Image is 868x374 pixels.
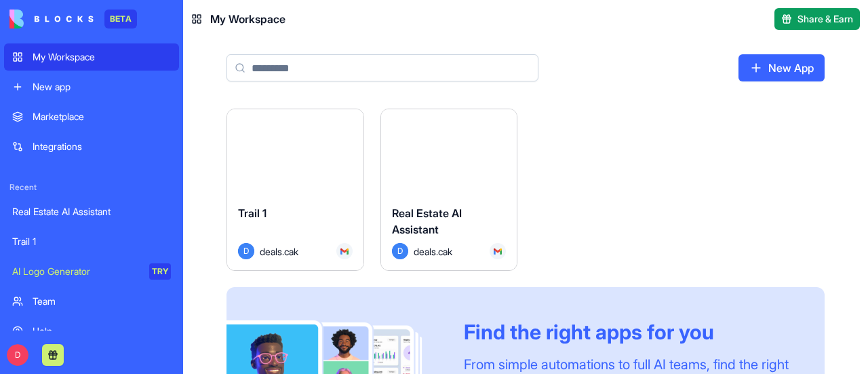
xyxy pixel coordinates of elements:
[4,288,179,315] a: Team
[4,73,179,100] a: New app
[4,133,179,160] a: Integrations
[12,235,171,248] div: Trail 1
[33,295,171,308] div: Team
[238,206,267,220] span: Trail 1
[4,258,179,285] a: AI Logo GeneratorTRY
[4,228,179,255] a: Trail 1
[494,247,502,255] img: Gmail_trouth.svg
[9,10,137,29] a: BETA
[414,244,452,259] span: deals.cak
[33,50,171,64] div: My Workspace
[33,324,171,338] div: Help
[33,110,171,124] div: Marketplace
[149,263,171,280] div: TRY
[7,344,28,366] span: D
[4,182,179,193] span: Recent
[238,243,254,259] span: D
[12,265,140,278] div: AI Logo Generator
[774,8,860,30] button: Share & Earn
[12,205,171,219] div: Real Estate AI Assistant
[260,244,298,259] span: deals.cak
[226,109,364,271] a: Trail 1Ddeals.cak
[104,10,137,29] div: BETA
[33,140,171,153] div: Integrations
[210,11,285,27] span: My Workspace
[4,198,179,225] a: Real Estate AI Assistant
[340,247,349,255] img: Gmail_trouth.svg
[392,206,462,236] span: Real Estate AI Assistant
[4,318,179,345] a: Help
[4,103,179,130] a: Marketplace
[380,109,518,271] a: Real Estate AI AssistantDdeals.cak
[392,243,408,259] span: D
[797,12,853,26] span: Share & Earn
[738,54,825,81] a: New App
[464,320,792,344] div: Find the right apps for you
[33,80,171,94] div: New app
[9,10,94,29] img: logo
[4,43,179,71] a: My Workspace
